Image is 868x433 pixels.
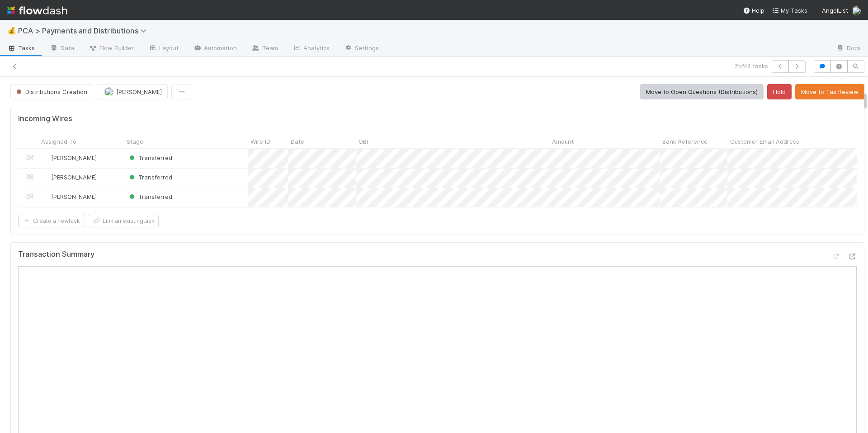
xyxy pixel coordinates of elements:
span: AngelList [822,7,848,14]
span: My Tasks [772,7,807,14]
img: avatar_eacbd5bb-7590-4455-a9e9-12dcb5674423.png [42,174,50,181]
span: Bank Reference [662,137,708,146]
button: Move to Tax Review [795,84,864,99]
button: Move to Open Questions (Distributions) [640,84,764,99]
img: avatar_eacbd5bb-7590-4455-a9e9-12dcb5674423.png [42,193,50,200]
h5: Incoming Wires [18,114,72,123]
span: Transferred [127,193,172,200]
span: [PERSON_NAME] [51,174,97,181]
a: Analytics [285,42,337,56]
span: Wire ID [250,137,270,146]
div: [PERSON_NAME] [42,173,97,182]
a: Automation [186,42,244,56]
div: Transferred [127,173,172,182]
button: Hold [767,84,792,99]
a: Layout [141,42,186,56]
div: [PERSON_NAME] [42,192,97,201]
span: OBI [359,137,368,146]
img: avatar_eacbd5bb-7590-4455-a9e9-12dcb5674423.png [42,154,50,161]
button: Link an existingtask [88,215,159,227]
a: Flow Builder [81,42,141,56]
div: Help [743,6,764,15]
button: Distributions Creation [10,84,93,99]
a: Docs [829,42,868,56]
span: 💰 [7,27,16,34]
div: Transferred [127,192,172,201]
span: [PERSON_NAME] [116,88,162,95]
span: Date [291,137,304,146]
span: Tasks [7,43,35,52]
span: Customer Email Address [730,137,799,146]
span: Stage [127,137,143,146]
span: [PERSON_NAME] [51,154,97,161]
div: Transferred [127,153,172,162]
img: avatar_a2d05fec-0a57-4266-8476-74cda3464b0e.png [852,6,861,15]
button: [PERSON_NAME] [97,84,168,99]
span: 2 of 44 tasks [735,61,768,71]
img: avatar_a2d05fec-0a57-4266-8476-74cda3464b0e.png [104,87,113,96]
button: Create a newtask [18,215,84,227]
a: My Tasks [772,6,807,15]
span: Transferred [127,174,172,181]
a: Settings [337,42,386,56]
img: logo-inverted-e16ddd16eac7371096b0.svg [7,3,67,18]
span: Transferred [127,154,172,161]
span: Assigned To [41,137,76,146]
a: Data [42,42,81,56]
span: PCA > Payments and Distributions [18,26,151,35]
h5: Transaction Summary [18,250,94,259]
span: Amount [552,137,574,146]
a: Team [244,42,285,56]
span: Flow Builder [89,43,134,52]
span: [PERSON_NAME] [51,193,97,200]
div: [PERSON_NAME] [42,153,97,162]
span: Distributions Creation [14,88,87,95]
